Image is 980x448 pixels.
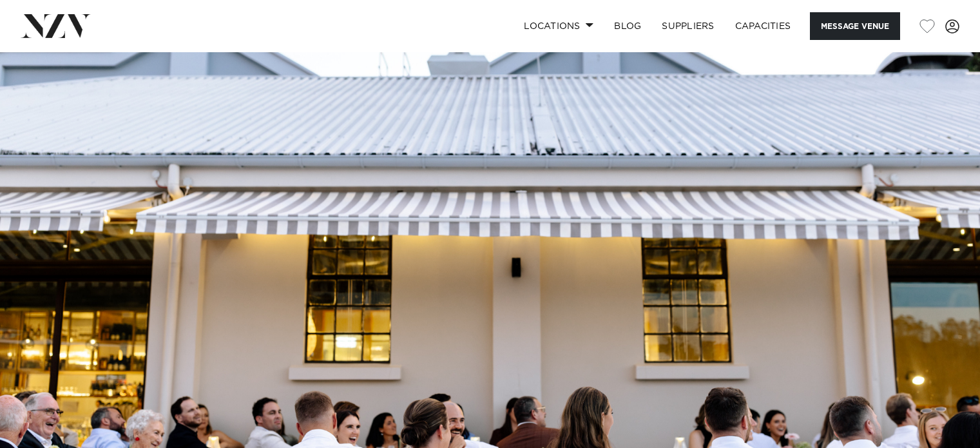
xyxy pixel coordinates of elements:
img: nzv-logo.png [21,14,91,37]
a: Locations [514,12,604,40]
button: Message Venue [810,12,900,40]
a: Capacities [725,12,802,40]
a: BLOG [604,12,651,40]
a: SUPPLIERS [651,12,724,40]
